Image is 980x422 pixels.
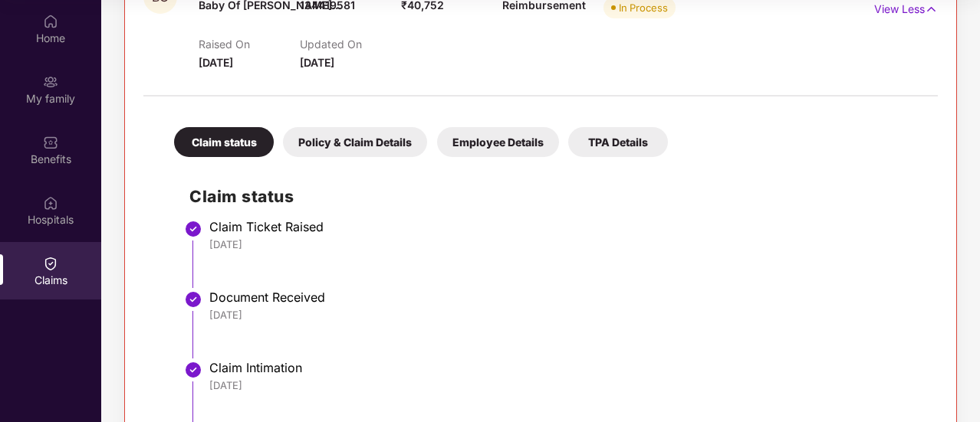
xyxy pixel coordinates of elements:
img: svg+xml;base64,PHN2ZyBpZD0iU3RlcC1Eb25lLTMyeDMyIiB4bWxucz0iaHR0cDovL3d3dy53My5vcmcvMjAwMC9zdmciIH... [184,220,202,238]
img: svg+xml;base64,PHN2ZyBpZD0iSG9zcGl0YWxzIiB4bWxucz0iaHR0cDovL3d3dy53My5vcmcvMjAwMC9zdmciIHdpZHRoPS... [43,195,58,211]
div: Claim Ticket Raised [209,219,922,234]
div: Claim Intimation [209,360,922,375]
div: Policy & Claim Details [283,127,427,157]
span: [DATE] [199,56,233,69]
div: [DATE] [209,237,922,251]
span: [DATE] [300,56,334,69]
img: svg+xml;base64,PHN2ZyBpZD0iQmVuZWZpdHMiIHhtbG5zPSJodHRwOi8vd3d3LnczLm9yZy8yMDAwL3N2ZyIgd2lkdGg9Ij... [43,135,58,150]
img: svg+xml;base64,PHN2ZyBpZD0iU3RlcC1Eb25lLTMyeDMyIiB4bWxucz0iaHR0cDovL3d3dy53My5vcmcvMjAwMC9zdmciIH... [184,361,202,379]
div: Document Received [209,290,922,305]
div: [DATE] [209,378,922,392]
img: svg+xml;base64,PHN2ZyB4bWxucz0iaHR0cDovL3d3dy53My5vcmcvMjAwMC9zdmciIHdpZHRoPSIxNyIgaGVpZ2h0PSIxNy... [925,1,938,18]
img: svg+xml;base64,PHN2ZyBpZD0iU3RlcC1Eb25lLTMyeDMyIiB4bWxucz0iaHR0cDovL3d3dy53My5vcmcvMjAwMC9zdmciIH... [184,290,202,309]
div: Employee Details [437,127,559,157]
p: Updated On [300,38,401,51]
img: svg+xml;base64,PHN2ZyBpZD0iSG9tZSIgeG1sbnM9Imh0dHA6Ly93d3cudzMub3JnLzIwMDAvc3ZnIiB3aWR0aD0iMjAiIG... [43,14,58,29]
p: Raised On [199,38,300,51]
div: [DATE] [209,308,922,322]
img: svg+xml;base64,PHN2ZyBpZD0iQ2xhaW0iIHhtbG5zPSJodHRwOi8vd3d3LnczLm9yZy8yMDAwL3N2ZyIgd2lkdGg9IjIwIi... [43,256,58,271]
img: svg+xml;base64,PHN2ZyB3aWR0aD0iMjAiIGhlaWdodD0iMjAiIHZpZXdCb3g9IjAgMCAyMCAyMCIgZmlsbD0ibm9uZSIgeG... [43,74,58,90]
h2: Claim status [189,184,922,209]
div: TPA Details [568,127,668,157]
div: Claim status [174,127,274,157]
